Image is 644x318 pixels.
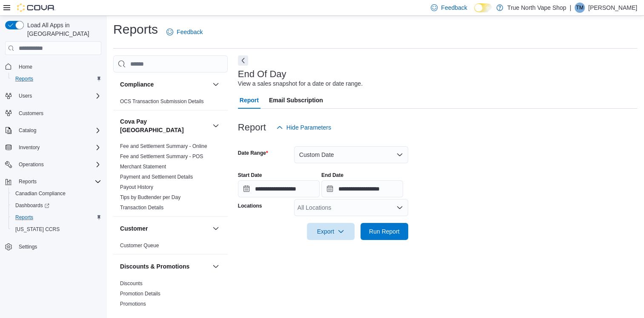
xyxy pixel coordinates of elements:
[113,141,228,216] div: Cova Pay [GEOGRAPHIC_DATA]
[120,184,153,190] a: Payout History
[238,69,286,79] h3: End Of Day
[15,241,101,252] span: Settings
[396,204,403,211] button: Open list of options
[15,190,66,197] span: Canadian Compliance
[588,3,637,13] p: [PERSON_NAME]
[15,108,47,119] a: Customers
[120,205,163,211] a: Transaction Details
[15,125,40,136] button: Catalog
[307,223,355,240] button: Export
[15,226,60,233] span: [US_STATE] CCRS
[120,262,209,271] button: Discounts & Promotions
[19,64,32,70] span: Home
[9,211,105,223] button: Reports
[15,176,101,187] span: Reports
[120,204,163,211] span: Transaction Details
[211,121,221,131] button: Cova Pay [GEOGRAPHIC_DATA]
[2,60,105,72] button: Home
[2,176,105,188] button: Reports
[120,153,203,159] a: Fee and Settlement Summary - POS
[120,80,209,89] button: Compliance
[113,21,158,38] h1: Reports
[238,202,262,209] label: Locations
[19,243,37,250] span: Settings
[9,223,105,235] button: [US_STATE] CCRS
[120,224,148,233] h3: Customer
[120,224,209,233] button: Customer
[19,110,43,117] span: Customers
[2,159,105,171] button: Operations
[120,98,204,105] span: OCS Transaction Submission Details
[474,12,475,13] span: Dark Mode
[238,180,320,197] input: Press the down key to open a popover containing a calendar.
[120,184,153,191] span: Payout History
[15,91,35,101] button: Users
[474,3,492,12] input: Dark Mode
[120,80,154,89] h3: Compliance
[12,212,101,223] span: Reports
[24,21,101,38] span: Load All Apps in [GEOGRAPHIC_DATA]
[441,3,467,12] span: Feedback
[19,144,40,151] span: Inventory
[120,291,160,297] a: Promotion Details
[120,164,166,170] a: Merchant Statement
[113,96,228,110] div: Compliance
[507,3,567,13] p: True North Vape Shop
[2,240,105,253] button: Settings
[273,119,335,136] button: Hide Parameters
[15,242,40,252] a: Settings
[120,280,143,287] span: Discounts
[238,172,262,179] label: Start Date
[120,301,146,307] span: Promotions
[177,28,203,36] span: Feedback
[163,23,206,40] a: Feedback
[2,107,105,119] button: Customers
[211,261,221,272] button: Discounts & Promotions
[15,61,101,72] span: Home
[12,212,37,223] a: Reports
[120,153,203,160] span: Fee and Settlement Summary - POS
[2,124,105,136] button: Catalog
[238,150,268,156] label: Date Range
[15,62,36,72] a: Home
[120,143,207,150] span: Fee and Settlement Summary - Online
[15,142,101,153] span: Inventory
[312,223,349,240] span: Export
[12,74,37,84] a: Reports
[269,92,323,109] span: Email Subscription
[120,143,207,149] a: Fee and Settlement Summary - Online
[2,142,105,153] button: Inventory
[9,73,105,85] button: Reports
[19,127,36,134] span: Catalog
[12,188,101,199] span: Canadian Compliance
[211,223,221,234] button: Customer
[120,117,209,134] button: Cova Pay [GEOGRAPHIC_DATA]
[19,93,32,99] span: Users
[9,188,105,199] button: Canadian Compliance
[15,75,33,82] span: Reports
[12,224,63,234] a: [US_STATE] CCRS
[575,3,585,13] div: Tasha Mahon
[120,174,193,180] a: Payment and Settlement Details
[120,242,159,249] span: Customer Queue
[120,194,180,200] a: Tips by Budtender per Day
[361,223,408,240] button: Run Report
[15,176,40,187] button: Reports
[12,74,101,84] span: Reports
[2,90,105,102] button: Users
[120,262,189,271] h3: Discounts & Promotions
[15,142,43,153] button: Inventory
[238,79,363,88] div: View a sales snapshot for a date or date range.
[15,202,49,209] span: Dashboards
[369,227,400,236] span: Run Report
[294,146,408,163] button: Custom Date
[120,280,143,286] a: Discounts
[321,172,343,179] label: End Date
[113,278,228,312] div: Discounts & Promotions
[12,188,69,199] a: Canadian Compliance
[321,180,403,197] input: Press the down key to open a popover containing a calendar.
[570,3,571,13] p: |
[19,161,44,168] span: Operations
